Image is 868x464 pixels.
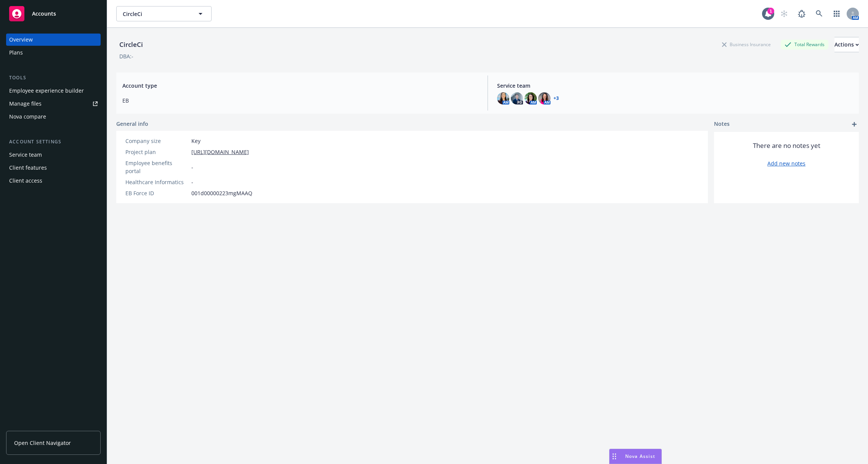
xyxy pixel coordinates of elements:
[625,453,655,459] span: Nova Assist
[718,40,775,49] div: Business Insurance
[781,40,828,49] div: Total Rewards
[525,92,537,104] img: photo
[116,40,146,50] div: CircleCi
[6,74,101,82] div: Tools
[829,6,844,21] a: Switch app
[9,47,23,59] div: Plans
[610,449,619,464] div: Drag to move
[6,85,101,97] a: Employee experience builder
[6,175,101,187] a: Client access
[9,162,47,174] div: Client features
[794,6,809,21] a: Report a Bug
[777,6,792,21] a: Start snowing
[32,11,56,17] span: Accounts
[9,34,33,46] div: Overview
[191,148,249,156] a: [URL][DOMAIN_NAME]
[125,159,188,175] div: Employee benefits portal
[9,149,42,161] div: Service team
[6,47,101,59] a: Plans
[191,137,201,145] span: Key
[14,439,71,447] span: Open Client Navigator
[9,85,84,97] div: Employee experience builder
[812,6,827,21] a: Search
[850,120,859,129] a: add
[6,111,101,123] a: Nova compare
[191,163,193,171] span: -
[767,159,805,167] a: Add new notes
[6,138,101,146] div: Account settings
[834,37,859,52] button: Actions
[497,82,853,90] span: Service team
[125,148,188,156] div: Project plan
[125,178,188,186] div: Healthcare Informatics
[511,92,523,104] img: photo
[9,175,42,187] div: Client access
[191,189,252,197] span: 001d00000223mgMAAQ
[497,92,509,104] img: photo
[122,82,478,90] span: Account type
[834,37,859,52] div: Actions
[6,3,101,24] a: Accounts
[122,96,478,104] span: EB
[119,52,133,60] div: DBA: -
[125,189,188,197] div: EB Force ID
[753,141,820,150] span: There are no notes yet
[125,137,188,145] div: Company size
[191,178,193,186] span: -
[538,92,550,104] img: photo
[554,96,559,101] a: +3
[609,449,662,464] button: Nova Assist
[9,111,46,123] div: Nova compare
[767,7,774,14] div: 1
[9,98,42,110] div: Manage files
[116,120,148,128] span: General info
[6,162,101,174] a: Client features
[123,10,189,18] span: CircleCi
[6,98,101,110] a: Manage files
[6,34,101,46] a: Overview
[116,6,212,21] button: CircleCi
[6,149,101,161] a: Service team
[714,120,730,129] span: Notes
